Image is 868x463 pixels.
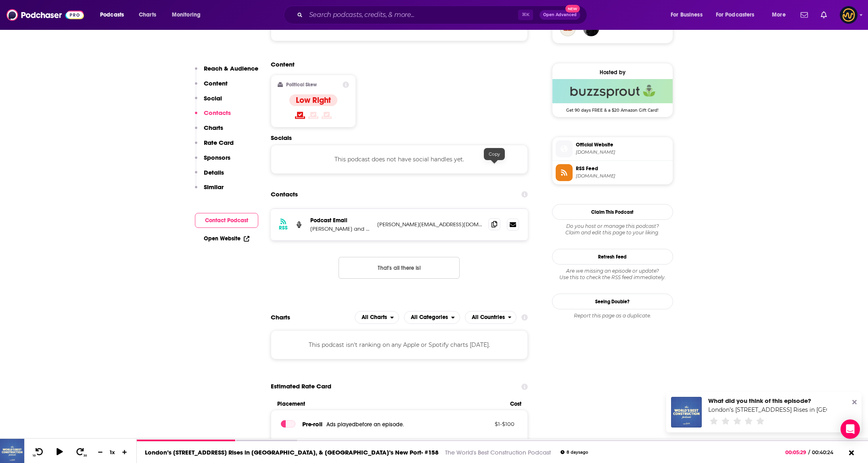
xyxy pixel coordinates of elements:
span: Estimated Rate Card [271,379,331,394]
div: Are we missing an episode or update? Use this to check the RSS feed immediately. [552,268,673,281]
h2: Platforms [355,311,399,324]
div: This podcast does not have social handles yet. [271,145,528,174]
span: 10 [33,454,36,457]
p: Reach & Audience [204,65,258,72]
p: Details [204,169,224,176]
h2: Charts [271,313,290,321]
div: Report this page as a duplicate. [552,313,673,319]
span: Open Advanced [543,13,577,17]
h2: Socials [271,134,528,142]
button: open menu [711,8,766,21]
button: open menu [166,8,211,21]
button: Similar [195,183,224,198]
div: 1 x [106,449,119,455]
button: Nothing here. [339,257,460,279]
span: / [808,449,810,455]
span: supertechu.com [576,149,669,155]
img: Buzzsprout Deal: Get 90 days FREE & a $20 Amazon Gift Card! [552,79,673,103]
button: 30 [73,447,88,457]
button: Sponsors [195,154,230,169]
p: Social [204,94,222,102]
span: Pre -roll [302,420,322,428]
span: Official Website [576,141,669,148]
h4: Low Right [296,95,331,105]
a: London’s [STREET_ADDRESS] Rises in [GEOGRAPHIC_DATA], & [GEOGRAPHIC_DATA]’s New Port- #158 [145,448,439,456]
button: 10 [31,447,46,457]
p: Rate Card [204,139,234,146]
div: Search podcasts, credits, & more... [291,6,595,24]
p: $ 1 - $ 100 [462,421,515,427]
span: 30 [84,454,87,457]
p: Sponsors [204,154,230,161]
span: ⌘ K [518,10,533,20]
p: Podcast Email [310,217,371,224]
span: RSS Feed [576,165,669,172]
div: This podcast isn't ranking on any Apple or Spotify charts [DATE]. [271,330,528,359]
button: open menu [766,8,796,21]
a: Official Website[DOMAIN_NAME] [556,140,669,157]
button: Details [195,169,224,184]
span: Monitoring [172,9,201,21]
span: All Categories [411,315,448,320]
p: Similar [204,183,224,191]
span: More [772,9,786,21]
a: Show notifications dropdown [797,8,811,22]
div: Open Intercom Messenger [841,419,860,439]
button: Show profile menu [840,6,858,24]
span: Charts [139,9,156,21]
button: open menu [355,311,399,324]
div: Claim and edit this page to your liking. [552,223,673,236]
button: open menu [94,8,134,21]
p: Charts [204,124,223,131]
a: The World's Best Construction Podcast [445,448,551,456]
span: Get 90 days FREE & a $20 Amazon Gift Card! [552,103,673,113]
span: All Charts [362,315,387,320]
img: Podchaser - Follow, Share and Rate Podcasts [6,7,84,23]
h2: Countries [465,311,517,324]
img: London’s 50 Fenchurch Street, Binghatti Flare Rises in Dubai, & Borneo’s New Port- #158 [671,397,702,428]
button: Charts [195,124,223,139]
span: Placement [277,400,504,407]
button: Open AdvancedNew [540,10,580,20]
p: Contacts [204,109,231,117]
span: For Podcasters [716,9,755,21]
button: open menu [465,311,517,324]
h2: Categories [404,311,460,324]
a: Seeing Double? [552,294,673,309]
span: 00:40:24 [810,449,841,455]
span: Ads played before an episode . [326,421,404,428]
span: New [565,5,580,13]
span: Do you host or manage this podcast? [552,223,673,229]
h2: Content [271,60,522,68]
button: Refresh Feed [552,249,673,265]
h3: RSS [279,225,288,231]
div: Copy [484,148,505,160]
button: Contacts [195,109,231,124]
span: Podcasts [100,9,124,21]
span: For Business [671,9,703,21]
a: Charts [134,8,161,21]
button: open menu [404,311,460,324]
div: What did you think of this episode? [708,397,827,405]
a: Buzzsprout Deal: Get 90 days FREE & a $20 Amazon Gift Card! [552,79,673,112]
button: Social [195,94,222,109]
a: RSS Feed[DOMAIN_NAME] [556,164,669,181]
p: [PERSON_NAME][EMAIL_ADDRESS][DOMAIN_NAME] [377,221,482,228]
span: feeds.buzzsprout.com [576,173,669,179]
button: Content [195,79,228,94]
button: Rate Card [195,139,234,154]
p: [PERSON_NAME] and [PERSON_NAME] [310,225,371,232]
input: Search podcasts, credits, & more... [306,8,518,21]
p: Content [204,79,228,87]
span: 00:05:29 [785,449,808,455]
a: Show notifications dropdown [818,8,830,22]
span: Logged in as LowerStreet [840,6,858,24]
h2: Contacts [271,187,298,202]
button: open menu [665,8,713,21]
button: Claim This Podcast [552,204,673,220]
button: Contact Podcast [195,213,258,228]
img: User Profile [840,6,858,24]
span: Cost [510,400,521,407]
